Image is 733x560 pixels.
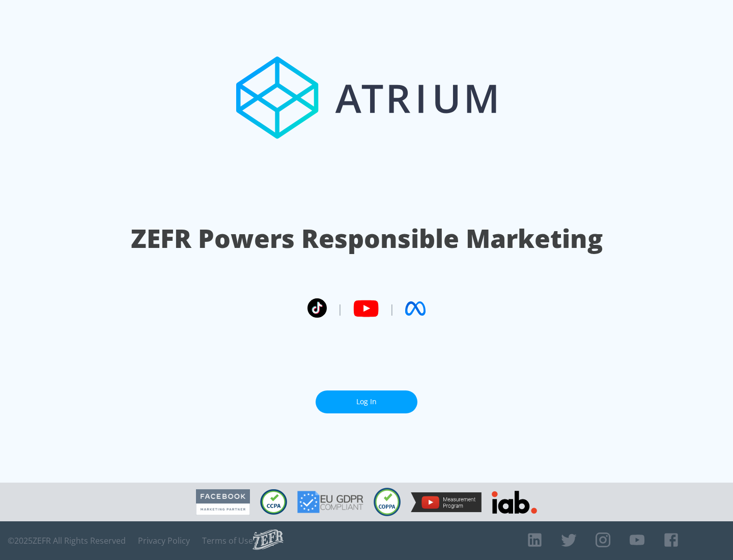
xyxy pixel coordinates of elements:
a: Terms of Use [202,536,253,546]
img: CCPA Compliant [260,489,287,515]
a: Log In [316,390,417,413]
span: | [389,301,395,316]
img: GDPR Compliant [297,491,363,513]
span: | [337,301,343,316]
img: Facebook Marketing Partner [196,489,250,515]
h1: ZEFR Powers Responsible Marketing [131,221,603,256]
img: COPPA Compliant [374,488,401,516]
img: YouTube Measurement Program [411,492,482,512]
span: © 2025 ZEFR All Rights Reserved [8,536,126,546]
a: Privacy Policy [138,536,190,546]
img: IAB [492,491,537,514]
